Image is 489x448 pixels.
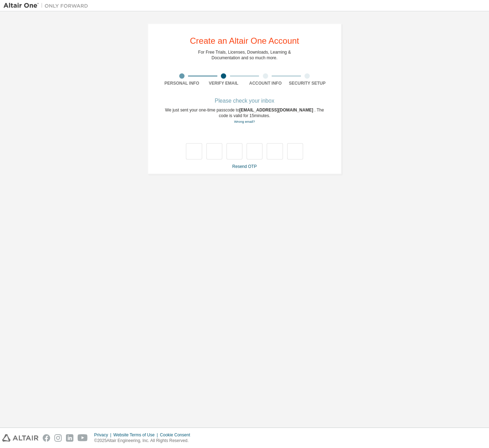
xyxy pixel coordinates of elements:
div: Account Info [244,80,286,86]
div: Please check your inbox [161,99,328,103]
div: Cookie Consent [160,432,194,438]
div: Privacy [94,432,113,438]
p: © 2025 Altair Engineering, Inc. All Rights Reserved. [94,438,194,444]
img: altair_logo.svg [2,434,38,442]
div: Verify Email [203,80,245,86]
img: linkedin.svg [66,434,73,442]
div: Website Terms of Use [113,432,160,438]
div: For Free Trials, Licenses, Downloads, Learning & Documentation and so much more. [198,49,291,61]
span: [EMAIL_ADDRESS][DOMAIN_NAME] [239,108,314,113]
img: youtube.svg [78,434,88,442]
div: Create an Altair One Account [190,37,299,45]
a: Go back to the registration form [234,120,255,123]
div: We just sent your one-time passcode to . The code is valid for 15 minutes. [161,107,328,125]
div: Security Setup [286,80,328,86]
a: Resend OTP [232,164,256,169]
img: instagram.svg [54,434,62,442]
img: Altair One [4,2,92,9]
div: Personal Info [161,80,203,86]
img: facebook.svg [43,434,50,442]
